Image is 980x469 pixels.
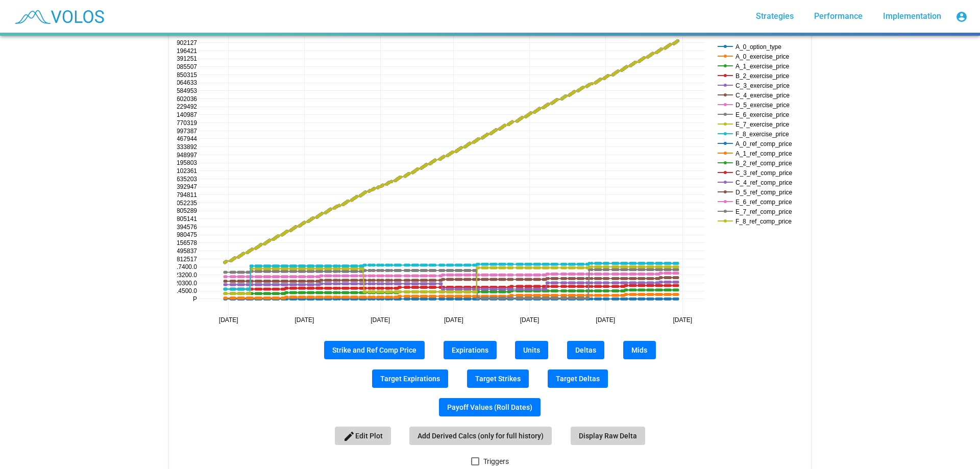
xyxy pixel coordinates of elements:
button: Payoff Values (Roll Dates) [439,398,541,416]
a: Performance [806,7,871,26]
button: Mids [623,341,656,359]
span: Deltas [575,346,596,354]
span: Add Derived Calcs (only for full history) [418,432,544,440]
span: Expirations [452,346,488,354]
span: Payoff Values (Roll Dates) [447,403,532,411]
span: Implementation [883,11,941,21]
button: Add Derived Calcs (only for full history) [409,427,552,445]
button: Target Deltas [548,369,608,388]
button: Target Expirations [372,369,448,388]
button: Edit Plot [335,427,391,445]
mat-icon: edit [343,430,355,442]
a: Strategies [748,7,802,26]
button: Units [515,341,548,359]
button: Strike and Ref Comp Price [324,341,425,359]
span: Target Strikes [475,375,521,383]
span: Triggers [483,455,509,467]
span: Display Raw Delta [579,432,637,440]
span: Strategies [756,11,794,21]
img: blue_transparent.png [8,4,109,29]
span: Edit Plot [343,432,383,440]
button: Target Strikes [467,369,529,388]
a: Implementation [875,7,949,26]
span: Units [523,346,540,354]
span: Target Deltas [556,375,600,383]
span: Target Expirations [380,375,440,383]
button: Display Raw Delta [571,427,645,445]
button: Expirations [444,341,497,359]
span: Mids [631,346,647,354]
mat-icon: account_circle [955,11,968,23]
span: Strike and Ref Comp Price [332,346,416,354]
button: Deltas [567,341,604,359]
span: Performance [814,11,863,21]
